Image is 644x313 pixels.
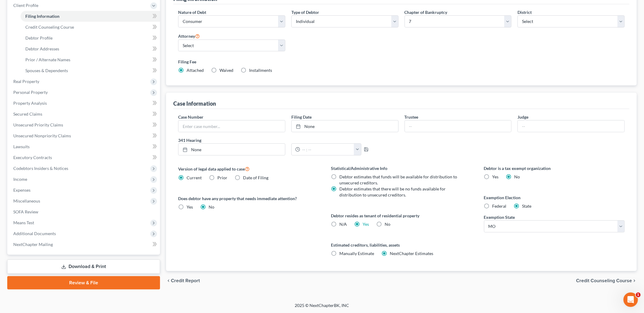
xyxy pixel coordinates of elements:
a: None [178,144,285,155]
a: SOFA Review [8,206,160,217]
label: Nature of Debt [178,9,206,15]
span: Debtor Addresses [25,46,59,51]
span: Executory Contracts [13,155,52,160]
label: Estimated creditors, liabilities, assets [331,242,472,248]
span: State [522,203,532,209]
span: Federal [492,203,507,209]
span: Debtor Profile [25,35,53,40]
a: Unsecured Priority Claims [8,120,160,130]
span: Personal Property [13,90,48,95]
a: Debtor Profile [21,33,160,43]
span: Credit Counseling Course [25,24,74,30]
span: Secured Claims [13,111,42,117]
span: Codebtors Insiders & Notices [13,166,68,171]
span: NextChapter Mailing [13,242,53,247]
span: Spouses & Dependents [25,68,68,73]
a: NextChapter Mailing [8,239,160,250]
a: Prior / Alternate Names [21,54,160,65]
span: Expenses [13,187,30,193]
iframe: Intercom live chat [623,292,638,307]
label: District [517,9,532,15]
span: SOFA Review [13,209,38,214]
span: Date of Filing [243,175,268,180]
span: Means Test [13,220,34,225]
label: Exemption Election [484,194,625,201]
span: Filing Information [25,14,59,19]
a: Filing Information [21,11,160,22]
span: Client Profile [13,3,38,8]
span: Manually Estimate [340,251,374,256]
label: Judge [517,114,528,120]
span: Yes [187,204,193,209]
span: Real Property [13,79,39,84]
a: Executory Contracts [8,152,160,163]
a: Download & Print [7,260,160,274]
label: Debtor resides as tenant of residential property [331,212,472,219]
a: Lawsuits [8,141,160,152]
label: Filing Date [291,114,312,120]
span: Credit Report [171,278,200,283]
a: None [292,120,398,132]
span: No [385,222,391,227]
label: Debtor is a tax exempt organization [484,165,625,171]
a: Property Analysis [8,98,160,109]
input: Enter case number... [178,120,285,132]
label: Filing Fee [178,59,625,65]
a: Secured Claims [8,109,160,120]
label: Trustee [405,114,418,120]
span: Income [13,177,27,182]
span: Lawsuits [13,144,30,149]
i: chevron_left [166,278,171,283]
span: Installments [249,68,272,73]
input: -- [405,120,511,132]
label: Statistical/Administrative Info [331,165,472,171]
input: -- [518,120,624,132]
span: No [209,204,214,209]
span: Attached [187,68,204,73]
label: Case Number [178,114,203,120]
span: Waived [219,68,233,73]
span: Property Analysis [13,101,47,106]
button: chevron_left Credit Report [166,278,200,283]
label: Attorney [178,32,200,40]
label: Does debtor have any property that needs immediate attention? [178,195,319,202]
label: 341 Hearing [175,137,401,143]
span: Prior / Alternate Names [25,57,70,62]
span: NextChapter Estimates [390,251,434,256]
label: Exemption State [484,214,515,220]
label: Chapter of Bankruptcy [405,9,447,15]
span: 1 [636,292,641,297]
a: Spouses & Dependents [21,65,160,76]
i: chevron_right [632,278,637,283]
span: Credit Counseling Course [576,278,632,283]
span: Prior [217,175,227,180]
span: No [514,174,520,179]
span: N/A [340,222,347,227]
input: -- : -- [300,144,354,155]
span: Yes [492,174,499,179]
a: Unsecured Nonpriority Claims [8,130,160,141]
span: Debtor estimates that there will be no funds available for distribution to unsecured creditors. [340,186,446,197]
a: Yes [363,222,369,227]
span: Additional Documents [13,231,56,236]
label: Version of legal data applied to case [178,165,319,172]
span: Miscellaneous [13,198,40,203]
label: Type of Debtor [291,9,319,15]
a: Review & File [7,276,160,289]
a: Debtor Addresses [21,43,160,54]
span: Unsecured Priority Claims [13,122,63,127]
span: Current [187,175,202,180]
button: Credit Counseling Course chevron_right [576,278,637,283]
span: Unsecured Nonpriority Claims [13,133,71,138]
span: Debtor estimates that funds will be available for distribution to unsecured creditors. [340,174,457,185]
a: Credit Counseling Course [21,22,160,33]
div: Case Information [173,100,216,107]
